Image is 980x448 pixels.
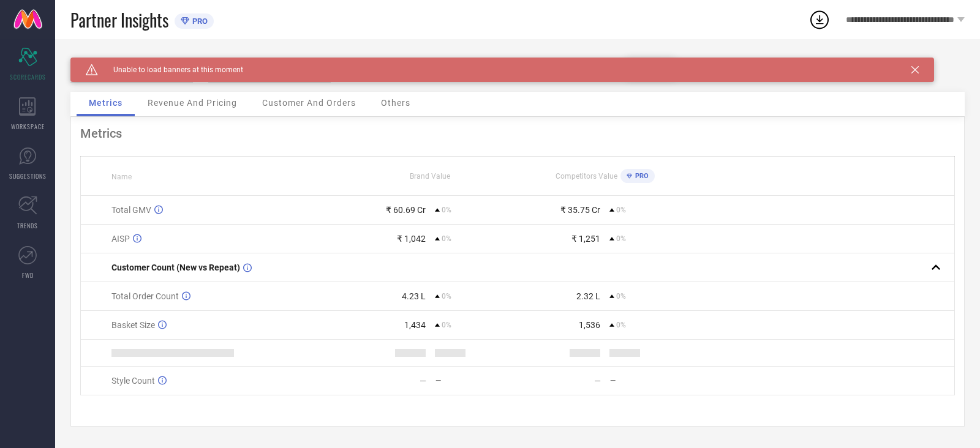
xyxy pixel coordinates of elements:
div: Open download list [809,9,831,31]
span: SUGGESTIONS [9,171,47,181]
span: 0% [442,206,451,214]
span: Name [111,173,132,181]
span: PRO [189,17,208,26]
div: 4.23 L [402,291,426,301]
span: FWD [22,271,34,280]
div: ₹ 1,042 [397,234,426,244]
span: Basket Size [111,320,155,330]
div: — [594,376,601,386]
span: 0% [616,234,626,243]
span: 0% [616,206,626,214]
span: 0% [616,292,626,301]
div: Brand [70,58,193,66]
span: Style Count [111,376,155,386]
div: ₹ 1,251 [571,234,600,244]
span: SCORECARDS [10,72,46,81]
div: — [435,376,517,385]
div: — [420,376,426,386]
span: Brand Value [410,172,450,181]
span: WORKSPACE [11,122,45,131]
div: ₹ 60.69 Cr [386,205,426,215]
span: TRENDS [17,221,38,230]
span: 0% [442,292,451,301]
span: 0% [442,321,451,329]
span: Customer And Orders [262,98,356,108]
div: 1,434 [404,320,426,330]
span: 0% [616,321,626,329]
span: 0% [442,234,451,243]
span: Others [381,98,410,108]
span: AISP [111,234,130,244]
div: 2.32 L [576,291,600,301]
span: PRO [632,172,649,180]
span: Competitors Value [556,172,617,181]
span: Partner Insights [70,7,168,32]
span: Total GMV [111,205,151,215]
span: Revenue And Pricing [148,98,237,108]
div: ₹ 35.75 Cr [560,205,600,215]
div: — [610,376,692,385]
span: Customer Count (New vs Repeat) [111,263,240,272]
span: Total Order Count [111,291,179,301]
div: Metrics [80,126,955,141]
span: Metrics [89,98,123,108]
span: Unable to load banners at this moment [98,65,243,74]
div: 1,536 [579,320,600,330]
